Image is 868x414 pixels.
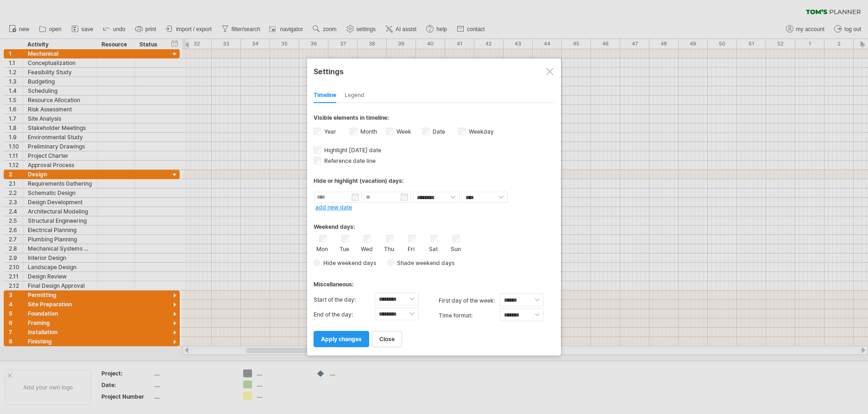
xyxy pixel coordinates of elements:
label: Sun [450,244,461,252]
label: first day of the week: [439,293,500,308]
span: apply changes [321,336,362,343]
span: close [379,336,395,343]
div: Settings [314,63,554,79]
span: Reference date line [322,157,376,164]
label: Time format: [439,308,500,323]
div: Timeline [314,88,336,103]
label: Week [395,128,411,135]
label: Year [322,128,336,135]
span: Hide weekend days [320,259,376,266]
label: Sat [428,244,439,252]
a: apply changes [314,331,369,347]
label: Thu [383,244,395,252]
div: Legend [345,88,365,103]
label: Mon [316,244,328,252]
label: Month [359,128,377,135]
label: Date [431,128,445,135]
label: Tue [339,244,350,252]
div: Weekend days: [314,214,554,233]
a: close [372,331,402,347]
div: Visible elements in timeline: [314,114,554,124]
label: Start of the day: [314,292,375,307]
div: Miscellaneous: [314,272,554,290]
label: Wed [361,244,372,252]
span: Highlight [DATE] date [322,147,381,154]
label: Fri [405,244,417,252]
span: Shade weekend days [394,259,454,266]
label: Weekday [467,128,494,135]
div: Hide or highlight (vacation) days: [314,177,554,184]
a: add new date [315,204,352,211]
label: End of the day: [314,307,375,322]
